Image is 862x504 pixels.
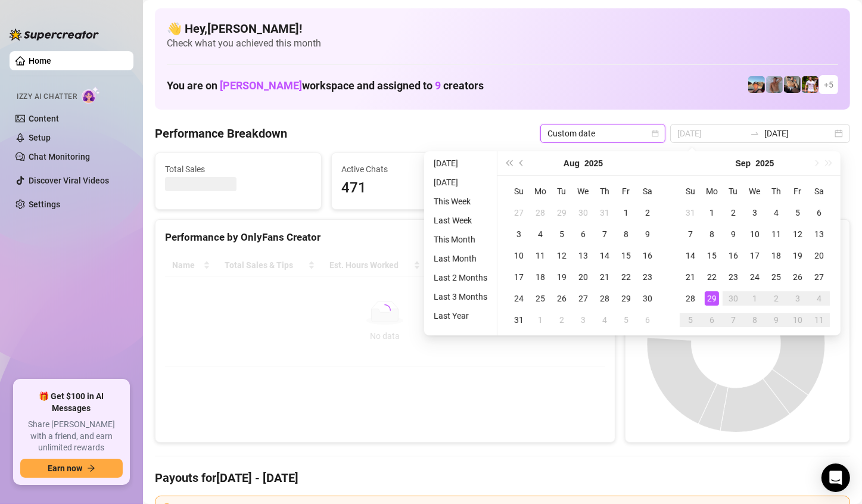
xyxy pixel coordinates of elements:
[530,266,551,288] td: 2025-08-18
[640,270,655,284] div: 23
[530,223,551,245] td: 2025-08-04
[572,202,594,223] td: 2025-07-30
[683,248,698,263] div: 14
[705,313,719,327] div: 6
[20,459,123,478] button: Earn nowarrow-right
[652,130,659,137] span: calendar
[701,309,723,331] td: 2025-10-06
[547,125,658,142] span: Custom date
[594,288,615,309] td: 2025-08-28
[508,288,530,309] td: 2025-08-24
[555,291,569,306] div: 26
[551,309,572,331] td: 2025-09-02
[705,291,719,306] div: 29
[701,245,723,266] td: 2025-09-15
[808,309,830,331] td: 2025-10-11
[787,266,808,288] td: 2025-09-26
[802,76,819,93] img: Hector
[512,270,526,284] div: 17
[744,202,765,223] td: 2025-09-03
[791,227,805,241] div: 12
[598,270,612,284] div: 21
[750,129,760,138] span: to
[726,206,740,220] div: 2
[512,313,526,327] div: 31
[572,309,594,331] td: 2025-09-03
[615,223,637,245] td: 2025-08-08
[787,309,808,331] td: 2025-10-10
[726,248,740,263] div: 16
[705,248,719,263] div: 15
[502,151,515,175] button: Last year (Control + left)
[594,181,615,202] th: Th
[429,156,492,170] li: [DATE]
[619,206,633,220] div: 1
[680,245,701,266] td: 2025-09-14
[701,202,723,223] td: 2025-09-01
[533,206,547,220] div: 28
[769,313,783,327] div: 9
[572,223,594,245] td: 2025-08-06
[766,76,783,93] img: Joey
[726,291,740,306] div: 30
[787,245,808,266] td: 2025-09-19
[683,313,698,327] div: 5
[555,248,569,263] div: 12
[155,125,287,142] h4: Performance Breakdown
[594,202,615,223] td: 2025-07-31
[533,248,547,263] div: 11
[705,206,719,220] div: 1
[701,288,723,309] td: 2025-09-29
[508,202,530,223] td: 2025-07-27
[429,213,492,228] li: Last Week
[701,181,723,202] th: Mo
[683,291,698,306] div: 28
[594,245,615,266] td: 2025-08-14
[726,270,740,284] div: 23
[784,76,801,93] img: George
[808,202,830,223] td: 2025-09-06
[764,127,832,140] input: End date
[551,266,572,288] td: 2025-08-19
[723,223,744,245] td: 2025-09-09
[435,79,441,92] span: 9
[429,232,492,247] li: This Month
[808,288,830,309] td: 2025-10-04
[637,245,658,266] td: 2025-08-16
[598,248,612,263] div: 14
[748,76,765,93] img: Zach
[619,227,633,241] div: 8
[615,288,637,309] td: 2025-08-29
[765,223,787,245] td: 2025-09-11
[619,248,633,263] div: 15
[748,291,762,306] div: 1
[29,200,60,209] a: Settings
[576,227,590,241] div: 6
[701,223,723,245] td: 2025-09-08
[341,177,488,200] span: 471
[619,313,633,327] div: 5
[20,419,123,454] span: Share [PERSON_NAME] with a friend, and earn unlimited rewards
[615,202,637,223] td: 2025-08-01
[594,309,615,331] td: 2025-09-04
[640,248,655,263] div: 16
[812,248,826,263] div: 20
[598,313,612,327] div: 4
[533,270,547,284] div: 18
[726,313,740,327] div: 7
[640,206,655,220] div: 2
[744,266,765,288] td: 2025-09-24
[530,288,551,309] td: 2025-08-25
[341,163,488,176] span: Active Chats
[723,181,744,202] th: Tu
[555,206,569,220] div: 29
[551,202,572,223] td: 2025-07-29
[167,20,838,37] h4: 👋 Hey, [PERSON_NAME] !
[515,151,528,175] button: Previous month (PageUp)
[723,309,744,331] td: 2025-10-07
[29,176,109,185] a: Discover Viral Videos
[748,270,762,284] div: 24
[530,202,551,223] td: 2025-07-28
[572,181,594,202] th: We
[429,175,492,189] li: [DATE]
